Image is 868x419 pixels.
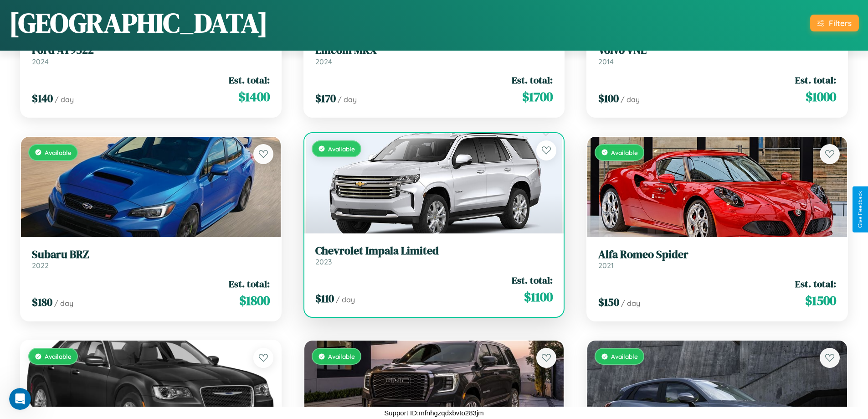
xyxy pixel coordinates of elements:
a: Ford AT95222024 [32,44,270,66]
h3: Lincoln MKX [315,44,553,57]
span: Available [45,149,72,156]
button: Filters [810,15,859,31]
span: $ 100 [598,91,619,106]
span: $ 1400 [238,88,270,106]
span: $ 150 [598,295,619,310]
span: / day [338,95,357,104]
a: Subaru BRZ2022 [32,248,270,270]
a: Lincoln MKX2024 [315,44,553,66]
span: Est. total: [512,73,553,87]
a: Alfa Romeo Spider2021 [598,248,836,270]
iframe: Intercom live chat [9,388,31,410]
span: Est. total: [229,277,270,290]
h3: Chevrolet Impala Limited [315,244,553,258]
span: / day [336,295,355,304]
span: $ 140 [32,91,53,106]
div: Give Feedback [857,191,863,228]
span: $ 110 [315,291,334,306]
span: Available [328,145,355,153]
span: $ 170 [315,91,336,106]
span: / day [55,95,74,104]
span: Est. total: [795,277,836,290]
h3: Subaru BRZ [32,248,270,261]
span: $ 1700 [522,88,553,106]
span: 2021 [598,261,614,270]
span: 2014 [598,57,614,66]
span: $ 1800 [239,291,270,310]
p: Support ID: mfnhgzqdxbvto283jm [384,407,483,419]
span: 2024 [315,57,332,66]
span: Available [328,352,355,360]
span: $ 1000 [806,88,836,106]
h1: [GEOGRAPHIC_DATA] [9,4,268,41]
h3: Ford AT9522 [32,44,270,57]
span: $ 1500 [805,291,836,310]
span: 2022 [32,261,49,270]
span: 2023 [315,257,332,266]
span: $ 1100 [524,288,553,306]
span: / day [54,299,73,308]
span: Available [45,352,72,360]
a: Chevrolet Impala Limited2023 [315,244,553,267]
span: Available [611,149,638,156]
span: / day [621,95,640,104]
h3: Volvo VNL [598,44,836,57]
span: / day [621,299,640,308]
span: Est. total: [512,274,553,287]
span: Est. total: [229,73,270,87]
span: 2024 [32,57,49,66]
a: Volvo VNL2014 [598,44,836,66]
span: Available [611,352,638,360]
div: Filters [829,18,852,28]
h3: Alfa Romeo Spider [598,248,836,261]
span: $ 180 [32,295,52,310]
span: Est. total: [795,73,836,87]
